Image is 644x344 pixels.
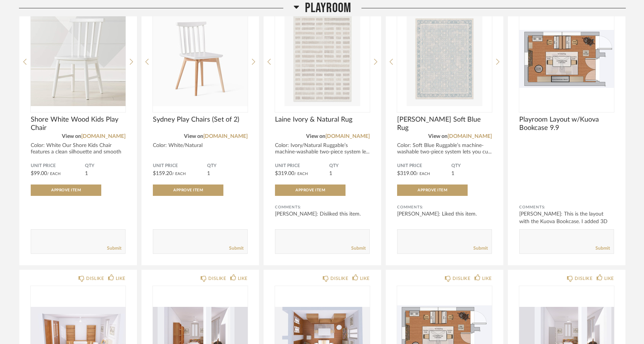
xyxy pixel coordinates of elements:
[184,134,203,139] span: View on
[275,185,346,196] button: Approve Item
[482,275,492,282] div: LIKE
[473,245,488,252] a: Submit
[173,188,203,192] span: Approve Item
[275,11,370,106] div: 0
[325,134,370,139] a: [DOMAIN_NAME]
[397,11,492,106] div: 0
[31,142,126,162] div: Color: White Our Shore Kids Chair features a clean silhouette and smooth ...
[86,275,104,282] div: DISLIKE
[31,116,126,132] span: Shore White Wood Kids Play Chair
[31,185,101,196] button: Approve Item
[81,134,126,139] a: [DOMAIN_NAME]
[153,11,248,106] div: 0
[519,210,614,233] div: [PERSON_NAME]: This is the layout with the Kuova Bookcase. I added 3D [PERSON_NAME]...
[275,116,370,124] span: Laine Ivory & Natural Rug
[397,171,416,176] span: $319.00
[351,245,366,252] a: Submit
[330,275,348,282] div: DISLIKE
[62,134,81,139] span: View on
[85,171,88,176] span: 1
[451,171,454,176] span: 1
[116,275,126,282] div: LIKE
[31,163,85,169] span: Unit Price
[107,245,121,252] a: Submit
[153,185,223,196] button: Approve Item
[275,171,294,176] span: $319.00
[397,142,492,155] div: Color: Soft Blue Ruggable’s machine-washable two-piece system lets you cu...
[519,11,614,106] div: 0
[397,116,492,132] span: [PERSON_NAME] Soft Blue Rug
[238,275,248,282] div: LIKE
[519,203,614,211] div: Comments:
[31,11,126,106] div: 0
[397,163,451,169] span: Unit Price
[397,11,492,106] img: undefined
[229,245,243,252] a: Submit
[452,275,470,282] div: DISLIKE
[275,11,370,106] img: undefined
[294,172,308,176] span: / Each
[153,142,248,149] div: Color: White/Natural
[519,11,614,106] img: undefined
[306,134,325,139] span: View on
[295,188,325,192] span: Approve Item
[329,163,370,169] span: QTY
[207,163,248,169] span: QTY
[208,275,226,282] div: DISLIKE
[397,210,492,218] div: [PERSON_NAME]: Liked this item.
[451,163,492,169] span: QTY
[153,116,248,124] span: Sydney Play Chairs (Set of 2)
[275,163,329,169] span: Unit Price
[207,171,210,176] span: 1
[31,171,47,176] span: $99.00
[51,188,81,192] span: Approve Item
[153,163,207,169] span: Unit Price
[153,171,172,176] span: $159.20
[47,172,61,176] span: / Each
[397,203,492,211] div: Comments:
[397,185,468,196] button: Approve Item
[275,142,370,155] div: Color: Ivory/Natural Ruggable’s machine-washable two-piece system le...
[418,188,447,192] span: Approve Item
[416,172,430,176] span: / Each
[519,116,614,132] span: Playroom Layout w/Kuova Bookcase 9.9
[275,203,370,211] div: Comments:
[575,275,592,282] div: DISLIKE
[329,171,332,176] span: 1
[172,172,186,176] span: / Each
[428,134,448,139] span: View on
[595,245,610,252] a: Submit
[153,11,248,106] img: undefined
[85,163,126,169] span: QTY
[604,275,614,282] div: LIKE
[31,11,126,106] img: undefined
[448,134,492,139] a: [DOMAIN_NAME]
[203,134,248,139] a: [DOMAIN_NAME]
[275,210,370,218] div: [PERSON_NAME]: Disliked this item.
[360,275,370,282] div: LIKE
